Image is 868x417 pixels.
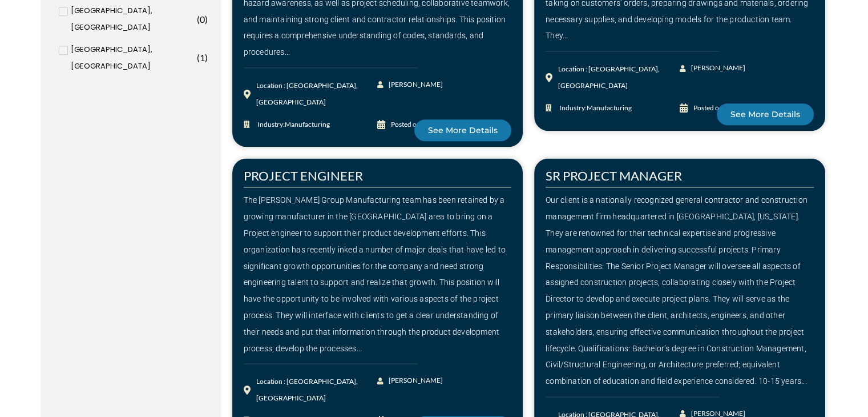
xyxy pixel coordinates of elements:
div: Location : [GEOGRAPHIC_DATA], [GEOGRAPHIC_DATA] [256,374,378,407]
span: ) [205,52,208,63]
span: See More Details [428,126,498,134]
span: [GEOGRAPHIC_DATA], [GEOGRAPHIC_DATA] [71,42,194,75]
span: [GEOGRAPHIC_DATA], [GEOGRAPHIC_DATA] [71,3,194,36]
span: ) [205,14,208,25]
span: 0 [200,14,205,25]
a: See More Details [414,119,511,141]
a: [PERSON_NAME] [680,60,746,77]
span: [PERSON_NAME] [386,77,443,93]
div: Location : [GEOGRAPHIC_DATA], [GEOGRAPHIC_DATA] [256,78,378,111]
span: 1 [200,52,205,63]
div: The [PERSON_NAME] Group Manufacturing team has been retained by a growing manufacturer in the [GE... [244,192,512,356]
a: PROJECT ENGINEER [244,168,363,183]
span: ( [197,52,200,63]
a: [PERSON_NAME] [377,372,444,389]
div: Our client is a nationally recognized general contractor and construction management firm headqua... [546,192,814,390]
div: Location : [GEOGRAPHIC_DATA], [GEOGRAPHIC_DATA] [558,61,680,94]
a: [PERSON_NAME] [377,77,444,93]
a: SR PROJECT MANAGER [546,168,682,183]
span: ( [197,14,200,25]
a: See More Details [717,103,814,125]
span: See More Details [730,110,800,118]
span: [PERSON_NAME] [688,60,745,77]
span: [PERSON_NAME] [386,372,443,389]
